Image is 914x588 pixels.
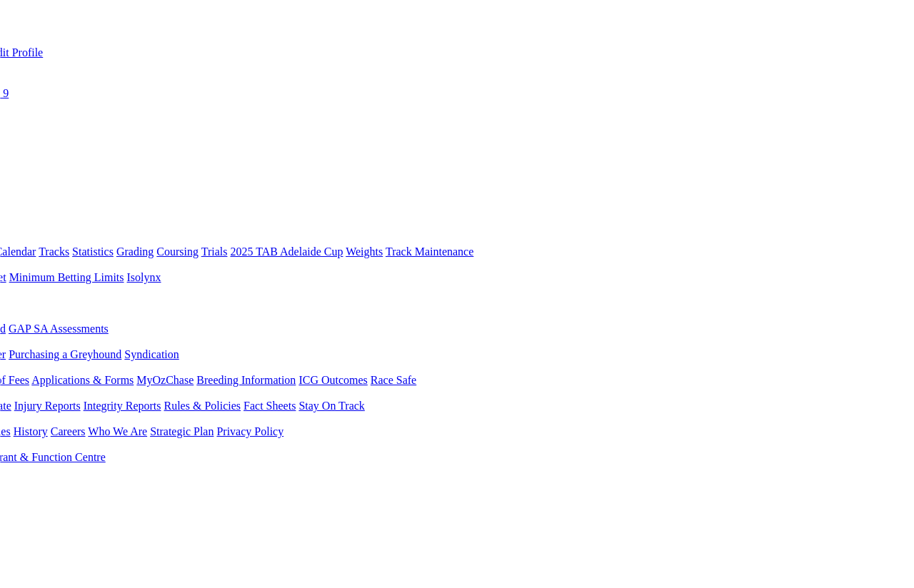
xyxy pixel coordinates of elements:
[298,400,364,412] a: Stay On Track
[196,374,296,386] a: Breeding Information
[126,271,161,283] a: Isolynx
[150,425,214,437] a: Strategic Plan
[346,245,383,258] a: Weights
[14,400,80,412] a: Injury Reports
[39,245,69,258] a: Tracks
[370,374,416,386] a: Race Safe
[156,245,199,258] a: Coursing
[13,425,47,437] a: History
[201,245,227,258] a: Trials
[9,271,124,283] a: Minimum Betting Limits
[243,400,296,412] a: Fact Sheets
[9,323,109,335] a: GAP SA Assessments
[298,374,367,386] a: ICG Outcomes
[88,425,147,437] a: Who We Are
[83,400,161,412] a: Integrity Reports
[230,245,343,258] a: 2025 TAB Adelaide Cup
[31,374,134,386] a: Applications & Forms
[386,245,473,258] a: Track Maintenance
[116,245,154,258] a: Grading
[9,348,121,360] a: Purchasing a Greyhound
[72,245,114,258] a: Statistics
[136,374,194,386] a: MyOzChase
[164,400,241,412] a: Rules & Policies
[216,425,283,437] a: Privacy Policy
[124,348,179,360] a: Syndication
[50,425,85,437] a: Careers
